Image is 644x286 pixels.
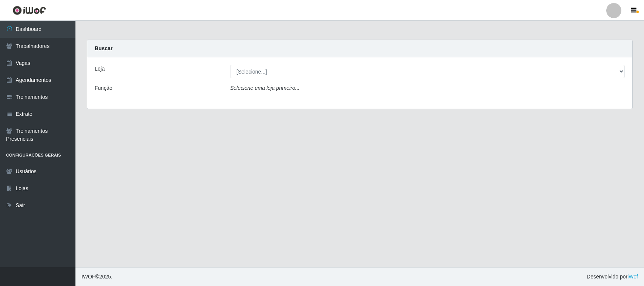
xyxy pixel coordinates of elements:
[95,65,105,73] label: Loja
[81,274,95,280] span: IWOF
[12,6,46,15] img: CoreUI Logo
[627,274,638,280] a: iWof
[95,84,112,92] label: Função
[230,85,300,91] i: Selecione uma loja primeiro...
[81,273,112,281] span: © 2025 .
[587,273,638,281] span: Desenvolvido por
[95,45,112,51] strong: Buscar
